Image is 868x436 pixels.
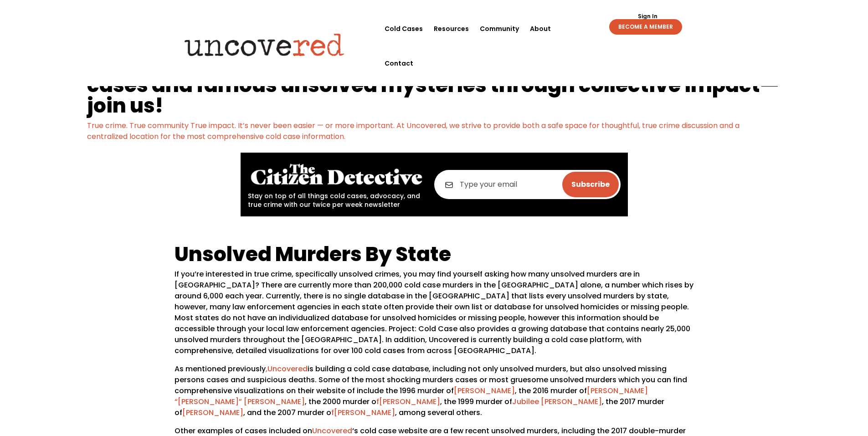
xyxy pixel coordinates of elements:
[175,269,693,356] : If you’re interested in true crime, specifically unsolved crimes, you may find yourself asking ho...
[266,364,267,374] a: ,
[312,426,352,436] a: Uncovered
[434,11,469,46] a: Resources
[175,364,694,426] p: As mentioned previously is building a cold case database, including not only unsolved murders, bu...
[182,407,243,418] a: [PERSON_NAME]
[530,11,551,46] a: About
[434,170,621,199] input: Type your email
[331,407,334,418] a: f
[379,396,440,407] a: [PERSON_NAME]
[177,27,352,62] img: Uncovered logo
[87,120,740,142] a: True crime. True community True impact. It’s never been easier — or more important. At Uncovered,...
[248,160,425,190] img: The Citizen Detective
[609,19,682,35] a: BECOME A MEMBER
[633,14,663,19] a: Sign In
[87,71,779,119] a: —join us!
[248,160,425,209] div: Stay on top of all things cold cases, advocacy, and true crime with our twice per week newsletter
[512,396,602,407] a: Jubilee [PERSON_NAME]
[480,11,519,46] a: Community
[562,172,619,197] input: Subscribe
[267,364,308,374] a: Uncovered
[175,385,648,407] a: [PERSON_NAME] “[PERSON_NAME]” [PERSON_NAME]
[87,54,781,120] h1: We’re building a platform to help uncover answers about cold cases and famous unsolved mysteries ...
[385,46,413,81] a: Contact
[376,396,379,407] a: f
[334,407,395,418] a: [PERSON_NAME]
[175,244,694,269] h1: Unsolved Murders By State
[385,11,423,46] a: Cold Cases
[454,385,515,396] a: [PERSON_NAME]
